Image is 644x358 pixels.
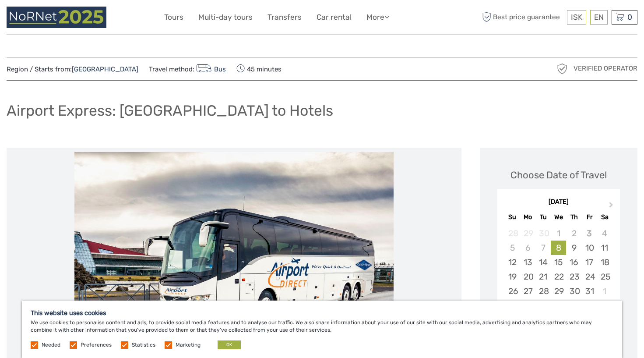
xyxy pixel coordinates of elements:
div: Choose Wednesday, October 8th, 2025 [551,241,566,255]
div: Choose Friday, October 10th, 2025 [582,241,597,255]
div: Choose Tuesday, October 14th, 2025 [535,255,551,269]
div: Not available Saturday, November 8th, 2025 [597,299,612,313]
div: Not available Tuesday, November 4th, 2025 [535,299,551,313]
a: Bus [194,65,226,73]
div: Th [566,211,581,223]
div: Not available Wednesday, November 5th, 2025 [551,299,566,313]
div: Choose Wednesday, October 15th, 2025 [551,255,566,269]
img: 3258-41b625c3-b3ba-4726-b4dc-f26af99be3a7_logo_small.png [7,7,106,28]
div: We use cookies to personalise content and ads, to provide social media features and to analyse ou... [22,301,622,358]
div: Choose Monday, October 20th, 2025 [520,269,535,284]
label: Statistics [132,341,155,349]
h1: Airport Express: [GEOGRAPHIC_DATA] to Hotels [7,102,333,120]
label: Marketing [176,341,201,349]
div: Sa [597,211,612,223]
span: 0 [626,13,633,21]
img: verified_operator_grey_128.png [555,62,569,76]
div: Choose Friday, October 31st, 2025 [582,284,597,298]
div: Not available Tuesday, October 7th, 2025 [535,241,551,255]
label: Needed [42,341,60,349]
div: Not available Monday, November 3rd, 2025 [520,299,535,313]
div: Not available Sunday, September 28th, 2025 [505,226,520,241]
div: Choose Saturday, November 1st, 2025 [597,284,612,298]
div: Choose Friday, October 17th, 2025 [582,255,597,269]
div: Choose Wednesday, October 29th, 2025 [551,284,566,298]
span: Region / Starts from: [7,65,138,74]
div: Choose Sunday, November 2nd, 2025 [505,299,520,313]
a: Tours [164,11,183,24]
div: Not available Monday, October 6th, 2025 [520,241,535,255]
span: Verified Operator [574,64,637,73]
span: ISK [571,13,582,21]
a: More [366,11,389,24]
a: Transfers [267,11,302,24]
div: Not available Friday, October 3rd, 2025 [582,226,597,241]
div: Choose Wednesday, October 22nd, 2025 [551,269,566,284]
div: Not available Friday, November 7th, 2025 [582,299,597,313]
div: Choose Thursday, October 23rd, 2025 [566,269,581,284]
div: Not available Saturday, October 4th, 2025 [597,226,612,241]
div: Su [505,211,520,223]
div: Choose Sunday, October 12th, 2025 [505,255,520,269]
button: Next Month [605,200,619,214]
div: Choose Thursday, October 30th, 2025 [566,284,581,298]
span: Best price guarantee [480,10,565,25]
div: Choose Thursday, October 16th, 2025 [566,255,581,269]
a: Car rental [317,11,352,24]
div: Choose Tuesday, October 21st, 2025 [535,269,551,284]
label: Preferences [81,341,112,349]
h5: This website uses cookies [31,309,613,317]
span: 45 minutes [236,63,282,75]
div: Fr [582,211,597,223]
div: Choose Monday, October 27th, 2025 [520,284,535,298]
div: Choose Sunday, October 19th, 2025 [505,269,520,284]
div: Tu [535,211,551,223]
div: Choose Monday, October 13th, 2025 [520,255,535,269]
div: Choose Date of Travel [510,168,607,182]
div: Choose Saturday, October 11th, 2025 [597,241,612,255]
div: Not available Sunday, October 5th, 2025 [505,241,520,255]
div: Choose Friday, October 24th, 2025 [582,269,597,284]
div: We [551,211,566,223]
div: Choose Sunday, October 26th, 2025 [505,284,520,298]
button: OK [218,340,241,349]
div: Choose Thursday, October 9th, 2025 [566,241,581,255]
div: [DATE] [497,198,620,207]
div: Not available Thursday, November 6th, 2025 [566,299,581,313]
div: Choose Saturday, October 25th, 2025 [597,269,612,284]
div: Not available Tuesday, September 30th, 2025 [535,226,551,241]
div: Not available Monday, September 29th, 2025 [520,226,535,241]
div: month 2025-10 [500,226,617,313]
div: Choose Saturday, October 18th, 2025 [597,255,612,269]
div: Not available Wednesday, October 1st, 2025 [551,226,566,241]
p: We're away right now. Please check back later! [12,15,99,22]
div: Mo [520,211,535,223]
span: Travel method: [149,63,226,75]
div: Choose Tuesday, October 28th, 2025 [535,284,551,298]
div: EN [590,10,608,25]
div: Not available Thursday, October 2nd, 2025 [566,226,581,241]
a: [GEOGRAPHIC_DATA] [72,65,138,73]
button: Open LiveChat chat widget [101,14,111,24]
a: Multi-day tours [198,11,253,24]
